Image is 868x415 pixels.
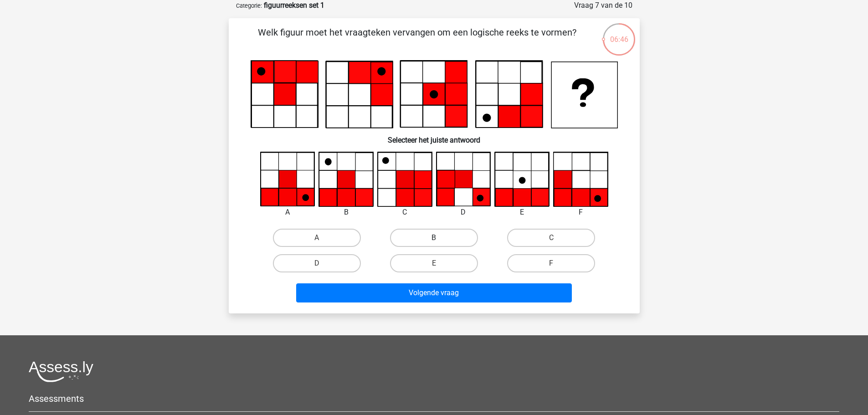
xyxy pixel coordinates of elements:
div: D [429,207,498,218]
div: E [488,207,556,218]
div: 06:46 [602,22,636,45]
strong: figuurreeksen set 1 [264,1,324,10]
label: E [390,254,478,272]
label: F [507,254,595,272]
label: B [390,229,478,247]
label: C [507,229,595,247]
h5: Assessments [29,393,839,404]
h6: Selecteer het juiste antwoord [243,128,625,144]
div: A [253,207,322,218]
button: Volgende vraag [296,283,572,302]
label: D [273,254,361,272]
small: Categorie: [236,2,262,9]
div: C [370,207,439,218]
img: Assessly logo [29,361,93,382]
label: A [273,229,361,247]
p: Welk figuur moet het vraagteken vervangen om een logische reeks te vormen? [243,26,591,53]
div: B [312,207,380,218]
div: F [546,207,615,218]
